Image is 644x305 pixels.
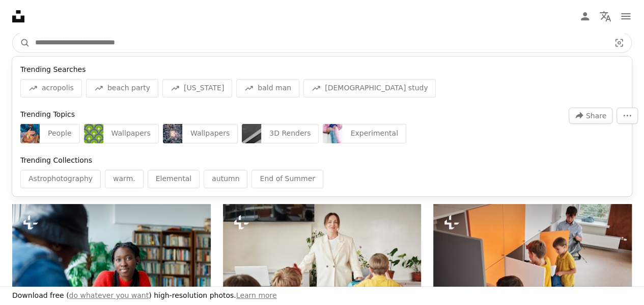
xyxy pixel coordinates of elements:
[617,108,638,124] button: More Actions
[20,170,101,188] div: Astrophotography
[40,124,80,143] div: People
[607,33,631,53] button: Visual search
[20,124,40,143] img: premium_photo-1712935548320-c5b82b36984f
[261,124,319,143] div: 3D Renders
[182,124,238,143] div: Wallpapers
[258,83,291,93] span: bald man
[575,6,595,27] a: Log in / Sign up
[84,124,103,143] img: premium_vector-1727104187891-9d3ffee9ee70
[105,170,144,188] div: warm.
[13,33,30,53] button: Search Unsplash
[595,6,615,27] button: Language
[325,83,428,93] span: [DEMOGRAPHIC_DATA] study
[20,156,92,164] span: Trending Collections
[12,33,632,53] form: Find visuals sitewide
[148,170,200,188] div: Elemental
[433,266,632,275] a: a group of young boys standing next to each other
[12,10,24,22] a: Home — Unsplash
[184,83,224,93] span: [US_STATE]
[323,124,342,143] img: premium_photo-1758726036920-6b93c720289d
[107,83,150,93] span: beach party
[251,170,323,188] div: End of Summer
[69,291,149,299] a: do whatever you want
[223,266,422,275] a: a woman standing in front of a group of children
[204,170,247,188] div: autumn
[12,266,211,275] a: a woman sitting at a table with an open book
[615,6,636,27] button: Menu
[42,83,74,93] span: acropolis
[342,124,406,143] div: Experimental
[163,124,182,143] img: photo-1758846182916-2450a664ccd9
[20,65,86,73] span: Trending Searches
[586,108,606,123] span: Share
[236,291,277,299] a: Learn more
[569,108,612,124] button: Share this image
[103,124,159,143] div: Wallpapers
[242,124,261,143] img: premium_photo-1749548059677-908a98011c1d
[20,110,75,118] span: Trending Topics
[12,291,277,301] h3: Download free ( ) high-resolution photos.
